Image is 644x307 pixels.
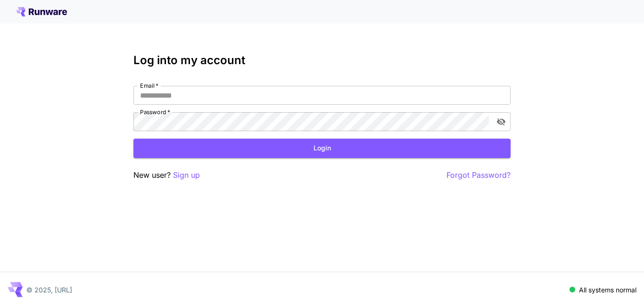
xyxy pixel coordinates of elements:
h3: Log into my account [133,54,511,67]
button: Login [133,139,511,158]
label: Email [140,82,158,90]
p: New user? [133,169,200,181]
button: Forgot Password? [446,169,511,181]
button: toggle password visibility [493,113,510,130]
button: Sign up [173,169,200,181]
p: All systems normal [579,285,636,295]
label: Password [140,108,170,116]
p: © 2025, [URL] [26,285,72,295]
